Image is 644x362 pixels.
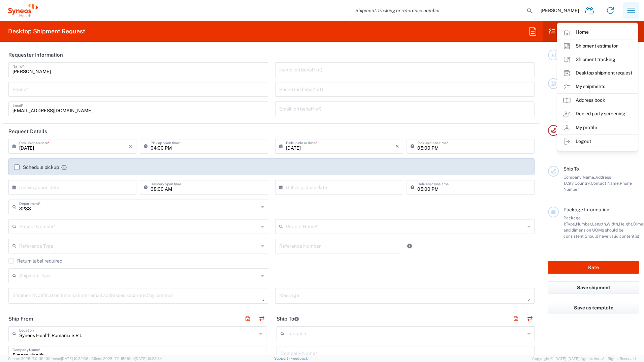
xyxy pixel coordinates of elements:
a: Denied party screening [557,107,638,121]
span: City, [566,181,575,186]
span: Copyright © [DATE]-[DATE] Agistix Inc., All Rights Reserved [532,356,636,362]
a: Address book [557,94,638,107]
a: Shipment estimator [557,39,638,53]
span: Contact Name, [591,181,620,186]
span: Ship To [563,166,579,172]
a: My profile [557,121,638,134]
a: Add Reference [405,241,414,251]
span: Width, [607,221,619,227]
a: Home [557,26,638,39]
a: Shipment tracking [557,53,638,66]
span: [DATE] 10:32:38 [61,357,88,361]
a: Feedback [291,356,308,360]
span: Length, [592,221,607,227]
span: Country, [575,181,591,186]
button: Save shipment [548,281,639,294]
h2: Request Details [8,128,47,135]
span: Package Information [563,207,609,212]
a: Desktop shipment request [557,66,638,80]
a: Support [274,356,291,360]
span: Type, [566,221,576,227]
h2: Requester Information [8,52,63,58]
h2: Desktop Shipment Request [8,27,85,35]
a: Logout [557,135,638,148]
button: Save as template [548,302,639,314]
span: Height, [619,221,633,227]
span: Should have valid content(s) [585,234,639,239]
button: Rate [548,261,639,274]
label: Schedule pickup [14,164,59,170]
label: Return label required [8,258,62,264]
h2: Ship To [277,315,299,322]
input: Shipment, tracking or reference number [350,4,525,17]
span: Company Name, [563,175,595,180]
span: [DATE] 10:23:34 [135,357,162,361]
span: [PERSON_NAME] [541,7,579,13]
i: × [395,141,399,152]
span: Server: 2025.17.0-1194904eeae [8,357,88,361]
span: Number, [576,221,592,227]
span: Client: 2025.17.0-159f9de [91,357,162,361]
span: Package 1: [563,215,581,227]
h2: Ship From [8,315,33,322]
h2: Shipment Checklist [549,27,615,35]
a: My shipments [557,80,638,93]
i: × [129,141,132,152]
